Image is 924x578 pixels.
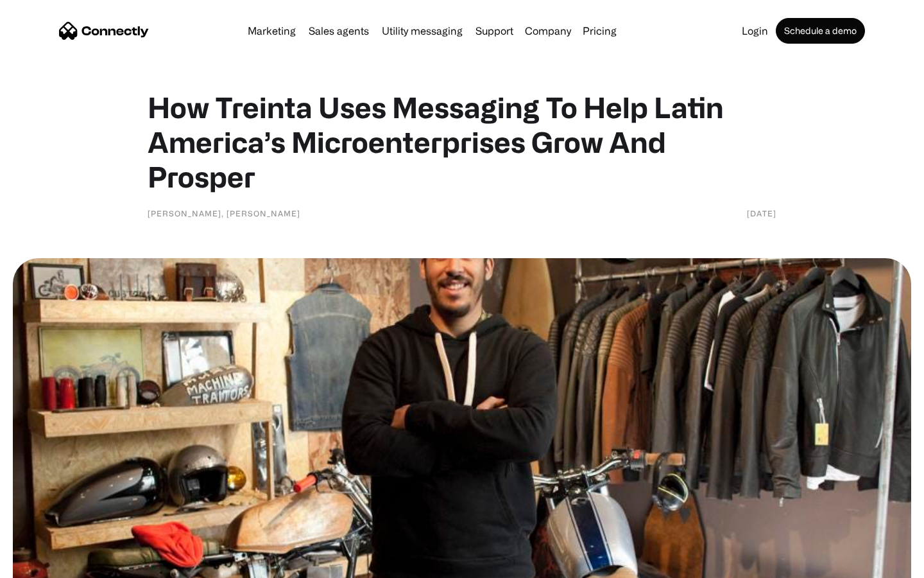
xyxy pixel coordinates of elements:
a: Support [470,26,518,36]
div: [PERSON_NAME], [PERSON_NAME] [148,207,300,220]
aside: Language selected: English [13,556,77,574]
a: Login [737,26,773,36]
a: Pricing [577,26,622,36]
h1: How Treinta Uses Messaging To Help Latin America’s Microenterprises Grow And Prosper [148,90,776,194]
a: Sales agents [304,26,374,36]
div: Company [525,22,571,40]
a: Marketing [243,26,301,36]
a: Schedule a demo [776,18,865,44]
a: Utility messaging [377,26,468,36]
ul: Language list [26,556,77,574]
div: [DATE] [747,207,776,220]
